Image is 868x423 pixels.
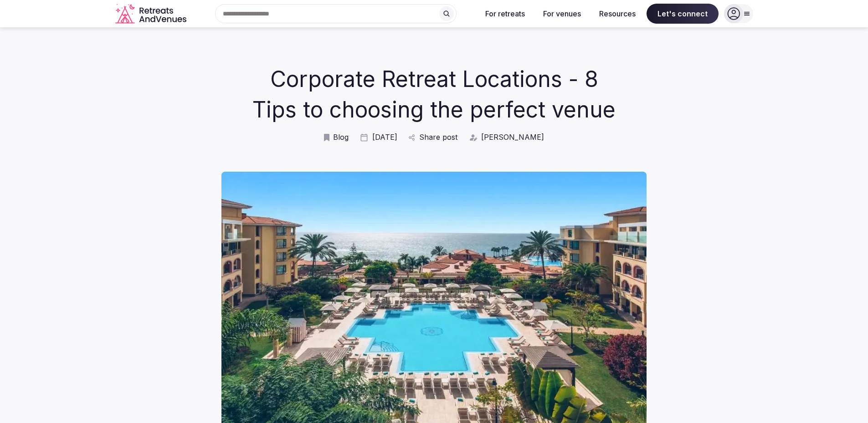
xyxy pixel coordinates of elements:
[647,4,719,24] span: Let's connect
[248,64,620,125] h1: Corporate Retreat Locations - 8 Tips to choosing the perfect venue
[324,132,349,142] a: Blog
[468,132,544,142] a: [PERSON_NAME]
[592,4,643,24] button: Resources
[115,4,188,24] a: Visit the homepage
[115,4,188,24] svg: Retreats and Venues company logo
[478,4,532,24] button: For retreats
[536,4,588,24] button: For venues
[333,132,349,142] span: Blog
[419,132,457,142] span: Share post
[481,132,544,142] span: [PERSON_NAME]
